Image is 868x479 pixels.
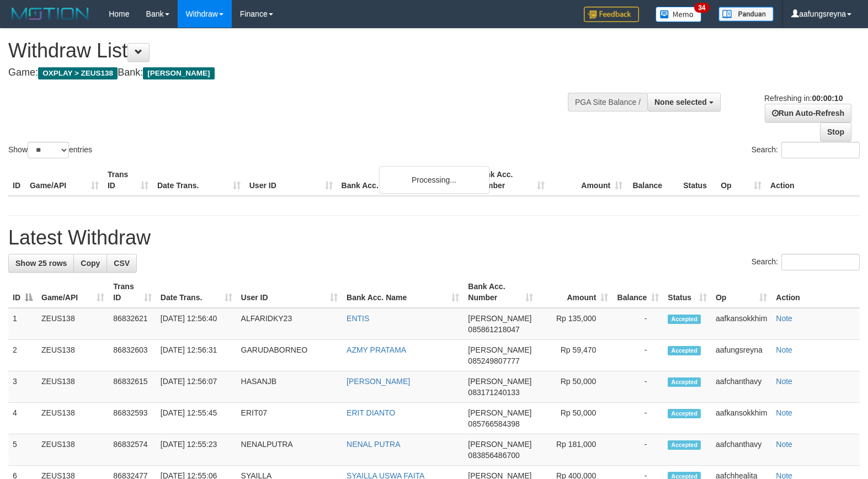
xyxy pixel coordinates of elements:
[114,259,130,268] span: CSV
[8,67,568,78] h4: Game: Bank:
[776,440,792,449] a: Note
[103,164,153,196] th: Trans ID
[347,377,410,386] a: [PERSON_NAME]
[781,142,860,158] input: Search:
[37,403,109,434] td: ZEUS138
[468,451,519,460] span: Copy 083856486700 to clipboard
[711,340,771,371] td: aafungsreyna
[109,403,156,434] td: 86832593
[8,254,74,273] a: Show 25 rows
[109,340,156,371] td: 86832603
[347,440,401,449] a: NENAL PUTRA
[711,308,771,340] td: aafkansokkhim
[668,440,701,450] span: Accepted
[37,434,109,466] td: ZEUS138
[781,254,860,270] input: Search:
[81,259,100,268] span: Copy
[668,409,701,418] span: Accepted
[156,308,237,340] td: [DATE] 12:56:40
[156,340,237,371] td: [DATE] 12:56:31
[679,164,716,196] th: Status
[37,340,109,371] td: ZEUS138
[468,440,531,449] span: [PERSON_NAME]
[656,7,702,22] img: Button%20Memo.svg
[716,164,766,196] th: Op
[471,164,549,196] th: Bank Acc. Number
[694,3,709,13] span: 34
[613,276,663,308] th: Balance: activate to sort column ascending
[8,164,25,196] th: ID
[379,166,489,194] div: Processing...
[468,345,531,354] span: [PERSON_NAME]
[776,377,792,386] a: Note
[711,371,771,403] td: aafchanthavy
[613,403,663,434] td: -
[537,308,613,340] td: Rp 135,000
[537,276,613,308] th: Amount: activate to sort column ascending
[613,308,663,340] td: -
[627,164,679,196] th: Balance
[668,346,701,355] span: Accepted
[237,276,342,308] th: User ID: activate to sort column ascending
[647,93,721,111] button: None selected
[143,67,214,79] span: [PERSON_NAME]
[106,254,137,273] a: CSV
[8,434,37,466] td: 5
[549,164,627,196] th: Amount
[109,276,156,308] th: Trans ID: activate to sort column ascending
[156,371,237,403] td: [DATE] 12:56:07
[28,142,69,158] select: Showentries
[156,403,237,434] td: [DATE] 12:55:45
[776,314,792,323] a: Note
[613,371,663,403] td: -
[766,164,860,196] th: Action
[8,142,92,158] label: Show entries
[668,377,701,387] span: Accepted
[613,340,663,371] td: -
[711,403,771,434] td: aafkansokkhim
[711,276,771,308] th: Op: activate to sort column ascending
[237,340,342,371] td: GARUDABORNEO
[153,164,245,196] th: Date Trans.
[237,403,342,434] td: ERIT07
[15,259,67,268] span: Show 25 rows
[237,308,342,340] td: ALFARIDKY23
[337,164,472,196] th: Bank Acc. Name
[156,276,237,308] th: Date Trans.: activate to sort column ascending
[812,94,843,103] strong: 00:00:10
[468,356,519,365] span: Copy 085249807777 to clipboard
[109,308,156,340] td: 86832621
[468,419,519,428] span: Copy 085766584398 to clipboard
[347,314,369,323] a: ENTIS
[8,403,37,434] td: 4
[37,308,109,340] td: ZEUS138
[468,377,531,386] span: [PERSON_NAME]
[25,164,103,196] th: Game/API
[37,276,109,308] th: Game/API: activate to sort column ascending
[8,340,37,371] td: 2
[584,7,639,22] img: Feedback.jpg
[8,40,568,62] h1: Withdraw List
[654,98,707,107] span: None selected
[73,254,107,273] a: Copy
[8,6,92,22] img: MOTION_logo.png
[109,371,156,403] td: 86832615
[342,276,464,308] th: Bank Acc. Name: activate to sort column ascending
[537,403,613,434] td: Rp 50,000
[537,340,613,371] td: Rp 59,470
[776,408,792,417] a: Note
[37,371,109,403] td: ZEUS138
[109,434,156,466] td: 86832574
[8,308,37,340] td: 1
[156,434,237,466] td: [DATE] 12:55:23
[537,434,613,466] td: Rp 181,000
[568,93,647,111] div: PGA Site Balance /
[347,408,395,417] a: ERIT DIANTO
[765,104,851,123] a: Run Auto-Refresh
[752,254,860,270] label: Search:
[537,371,613,403] td: Rp 50,000
[776,345,792,354] a: Note
[38,67,118,79] span: OXPLAY > ZEUS138
[464,276,537,308] th: Bank Acc. Number: activate to sort column ascending
[668,315,701,324] span: Accepted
